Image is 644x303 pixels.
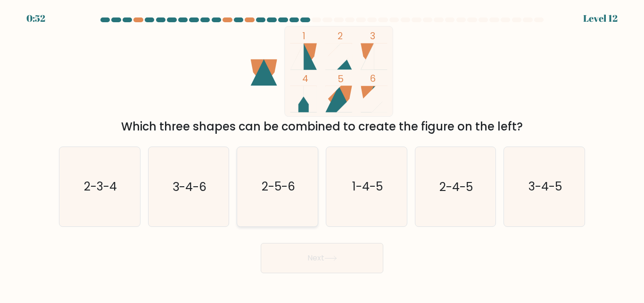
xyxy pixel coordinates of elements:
[338,72,344,86] tspan: 5
[261,243,383,273] button: Next
[338,29,343,43] tspan: 2
[370,72,376,85] tspan: 6
[173,179,206,195] text: 3-4-6
[439,179,473,195] text: 2-4-5
[262,179,295,195] text: 2-5-6
[302,29,305,43] tspan: 1
[65,118,579,135] div: Which three shapes can be combined to create the figure on the left?
[370,29,375,43] tspan: 3
[583,11,618,26] div: Level 12
[352,179,382,195] text: 1-4-5
[84,179,117,195] text: 2-3-4
[26,11,45,26] div: 0:52
[528,179,562,195] text: 3-4-5
[302,72,308,85] tspan: 4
